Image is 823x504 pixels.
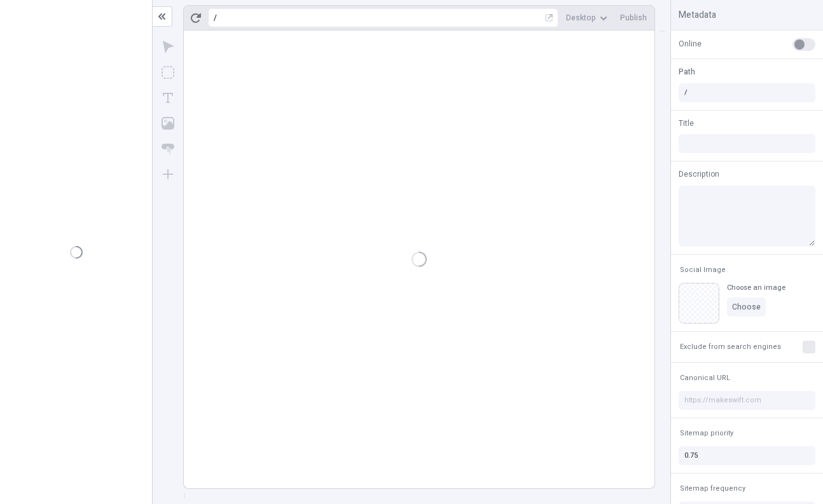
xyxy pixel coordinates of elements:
span: Social Image [680,265,726,275]
div: Choose an image [727,283,785,292]
button: Exclude from search engines [677,339,784,355]
button: Publish [615,8,652,27]
button: Sitemap frequency [677,481,748,496]
span: Exclude from search engines [680,342,781,351]
button: Button [156,137,179,160]
span: Description [679,168,719,180]
button: Sitemap priority [677,426,736,441]
button: Desktop [561,8,612,27]
span: Desktop [566,13,596,23]
button: Box [156,61,179,84]
input: https://makeswift.com [679,391,815,410]
span: Path [679,66,695,78]
span: Online [679,38,702,50]
button: Choose [727,297,766,317]
span: Sitemap frequency [680,484,745,493]
div: / [214,13,217,23]
button: Image [156,112,179,135]
span: Sitemap priority [680,428,733,438]
button: Canonical URL [677,371,733,386]
span: Choose [732,302,761,312]
button: Social Image [677,262,728,278]
span: Title [679,118,694,129]
span: Publish [620,13,647,23]
button: Text [156,86,179,109]
span: Canonical URL [680,373,730,383]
